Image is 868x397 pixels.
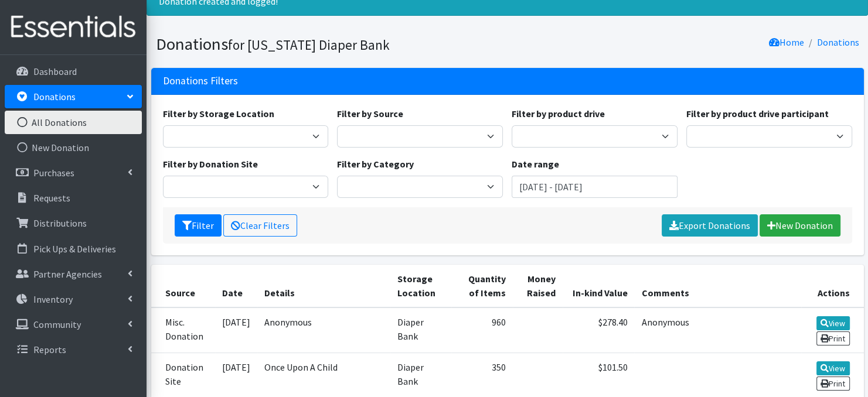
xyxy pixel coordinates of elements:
a: Pick Ups & Deliveries [5,237,142,261]
th: Actions [801,265,863,307]
a: Requests [5,186,142,210]
p: Community [33,319,81,330]
label: Filter by Category [337,157,414,171]
img: HumanEssentials [5,8,142,47]
th: In-kind Value [563,265,634,307]
td: $278.40 [563,307,634,353]
label: Filter by Donation Site [163,157,258,171]
h3: Donations Filters [163,75,238,87]
p: Dashboard [33,66,77,77]
a: View [816,316,850,330]
input: January 1, 2011 - December 31, 2011 [512,176,678,198]
small: for [US_STATE] Diaper Bank [228,36,390,53]
th: Money Raised [513,265,563,307]
a: Reports [5,338,142,361]
h1: Donations [156,34,503,54]
p: Partner Agencies [33,268,102,280]
a: Partner Agencies [5,262,142,286]
label: Filter by product drive participant [686,107,829,121]
th: Details [257,265,390,307]
label: Filter by Storage Location [163,107,274,121]
a: Donations [817,36,859,48]
td: Anonymous [257,307,390,353]
a: Donations [5,85,142,108]
p: Donations [33,91,76,102]
a: Distributions [5,211,142,235]
a: Community [5,313,142,336]
p: Requests [33,192,70,204]
th: Source [151,265,216,307]
td: Diaper Bank [390,307,451,353]
p: Inventory [33,293,73,305]
p: Purchases [33,167,74,179]
p: Distributions [33,217,87,229]
a: All Donations [5,111,142,134]
a: Home [769,36,804,48]
td: 960 [451,307,512,353]
p: Pick Ups & Deliveries [33,243,116,255]
td: Misc. Donation [151,307,216,353]
p: Reports [33,344,66,355]
td: Anonymous [634,307,801,353]
a: Purchases [5,161,142,184]
th: Storage Location [390,265,451,307]
a: Dashboard [5,60,142,83]
td: [DATE] [215,307,257,353]
button: Filter [175,214,222,237]
th: Date [215,265,257,307]
a: Clear Filters [223,214,297,237]
label: Date range [512,157,559,171]
a: Print [816,377,850,391]
th: Quantity of Items [451,265,512,307]
a: Print [816,331,850,345]
a: View [816,361,850,375]
a: New Donation [760,214,840,237]
a: Inventory [5,288,142,311]
label: Filter by Source [337,107,403,121]
a: New Donation [5,136,142,159]
label: Filter by product drive [512,107,605,121]
a: Export Donations [662,214,758,237]
th: Comments [634,265,801,307]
